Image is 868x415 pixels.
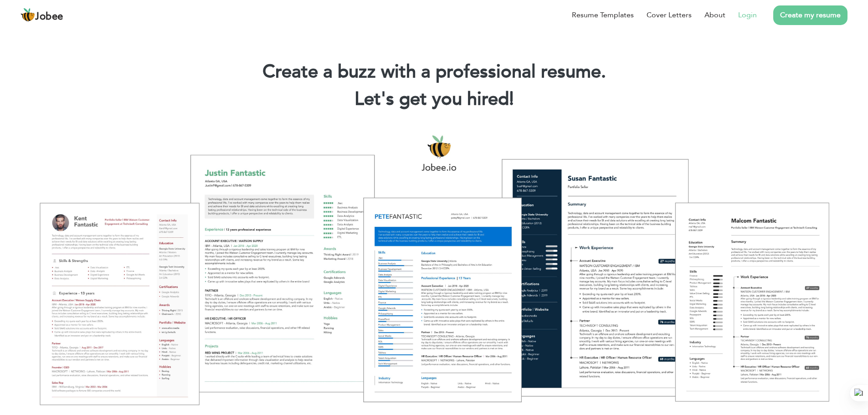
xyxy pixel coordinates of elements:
[21,8,35,22] img: jobee.io
[773,5,847,25] a: Create my resume
[399,87,514,112] span: get you hired!
[35,12,63,22] span: Jobee
[509,87,514,112] span: |
[14,87,854,111] h2: Let's
[738,10,757,20] a: Login
[21,8,63,22] a: Jobee
[647,10,692,20] a: Cover Letters
[572,10,634,20] a: Resume Templates
[14,60,854,84] h1: Create a buzz with a professional resume.
[704,10,725,20] a: About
